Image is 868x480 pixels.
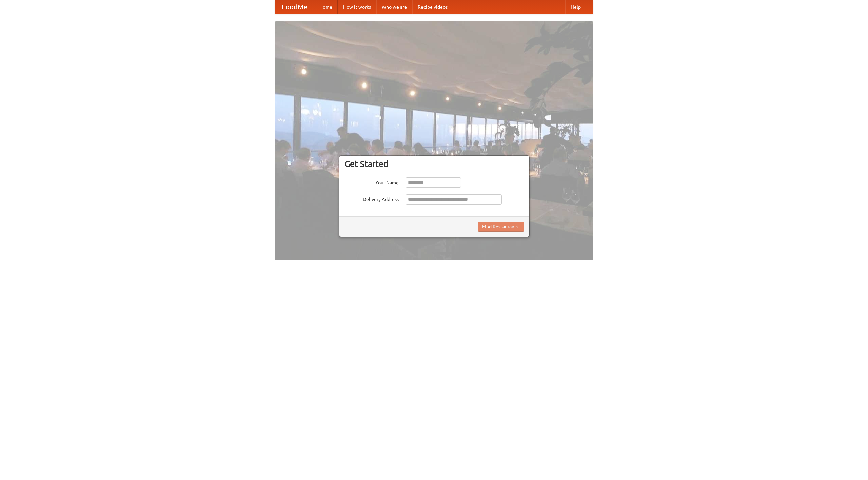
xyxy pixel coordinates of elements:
a: Recipe videos [412,0,453,14]
a: FoodMe [275,0,314,14]
a: Help [565,0,586,14]
a: How it works [338,0,376,14]
label: Delivery Address [344,194,399,203]
label: Your Name [344,177,399,186]
button: Find Restaurants! [478,222,524,232]
a: Who we are [376,0,412,14]
a: Home [314,0,338,14]
h3: Get Started [344,159,524,169]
